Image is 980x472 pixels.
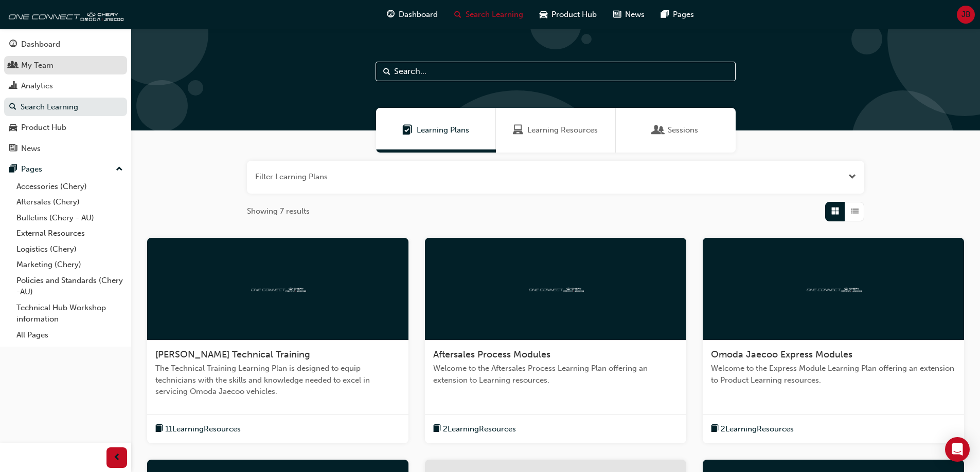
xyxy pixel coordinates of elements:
span: List [851,205,859,217]
span: 2 Learning Resources [721,423,794,435]
a: car-iconProduct Hub [531,4,605,25]
span: [PERSON_NAME] Technical Training [155,349,310,360]
span: news-icon [613,8,621,21]
span: Welcome to the Express Module Learning Plan offering an extension to Product Learning resources. [711,363,956,386]
div: Open Intercom Messenger [945,437,970,462]
a: Analytics [4,77,127,96]
span: book-icon [433,423,441,436]
span: Sessions [653,124,664,136]
span: search-icon [9,103,16,112]
span: News [625,9,645,21]
button: Pages [4,160,127,179]
button: JB [957,6,975,24]
button: book-icon2LearningResources [433,423,516,436]
a: SessionsSessions [616,108,736,153]
img: oneconnect [805,284,862,293]
a: Accessories (Chery) [12,179,127,195]
span: Search Learning [466,9,523,21]
div: News [21,143,41,155]
span: The Technical Training Learning Plan is designed to equip technicians with the skills and knowled... [155,363,400,398]
span: Product Hub [551,9,597,21]
a: news-iconNews [605,4,653,25]
a: oneconnect[PERSON_NAME] Technical TrainingThe Technical Training Learning Plan is designed to equ... [147,238,408,444]
span: Pages [673,9,694,21]
span: book-icon [155,423,163,436]
span: prev-icon [113,451,121,464]
span: pages-icon [661,8,669,21]
span: book-icon [711,423,719,436]
span: Search [383,66,390,78]
button: book-icon2LearningResources [711,423,794,436]
button: Open the filter [848,171,856,183]
img: oneconnect [5,4,123,25]
span: news-icon [9,144,17,154]
span: 11 Learning Resources [165,423,241,435]
span: Sessions [668,124,698,136]
a: Product Hub [4,118,127,137]
span: up-icon [116,163,123,176]
div: Dashboard [21,39,60,50]
div: Analytics [21,80,53,92]
a: All Pages [12,327,127,343]
span: JB [961,9,971,21]
button: DashboardMy TeamAnalyticsSearch LearningProduct HubNews [4,33,127,160]
a: Learning PlansLearning Plans [376,108,496,153]
a: Search Learning [4,98,127,117]
img: oneconnect [250,284,306,293]
div: My Team [21,60,54,71]
span: Omoda Jaecoo Express Modules [711,349,852,360]
img: oneconnect [527,284,584,293]
span: Welcome to the Aftersales Process Learning Plan offering an extension to Learning resources. [433,363,678,386]
a: oneconnectOmoda Jaecoo Express ModulesWelcome to the Express Module Learning Plan offering an ext... [703,238,964,444]
a: News [4,139,127,158]
span: search-icon [454,8,461,21]
span: pages-icon [9,165,17,174]
span: Dashboard [399,9,438,21]
a: Logistics (Chery) [12,241,127,257]
a: External Resources [12,225,127,241]
a: guage-iconDashboard [379,4,446,25]
span: people-icon [9,61,17,70]
input: Search... [376,62,736,81]
a: Marketing (Chery) [12,257,127,273]
span: Learning Resources [527,124,598,136]
a: pages-iconPages [653,4,702,25]
a: Bulletins (Chery - AU) [12,210,127,226]
span: 2 Learning Resources [443,423,516,435]
span: guage-icon [387,8,395,21]
a: My Team [4,56,127,75]
span: chart-icon [9,82,17,91]
span: Aftersales Process Modules [433,349,550,360]
span: Showing 7 results [247,205,310,217]
a: Policies and Standards (Chery -AU) [12,273,127,300]
a: search-iconSearch Learning [446,4,531,25]
a: Dashboard [4,35,127,54]
span: Learning Plans [417,124,469,136]
span: Grid [831,205,839,217]
div: Product Hub [21,122,66,134]
span: car-icon [9,123,17,133]
a: oneconnectAftersales Process ModulesWelcome to the Aftersales Process Learning Plan offering an e... [425,238,686,444]
a: Learning ResourcesLearning Resources [496,108,616,153]
div: Pages [21,163,42,175]
span: Learning Resources [513,124,523,136]
a: Technical Hub Workshop information [12,300,127,327]
span: car-icon [540,8,547,21]
button: book-icon11LearningResources [155,423,241,436]
span: guage-icon [9,40,17,49]
a: Aftersales (Chery) [12,194,127,210]
span: Learning Plans [402,124,413,136]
